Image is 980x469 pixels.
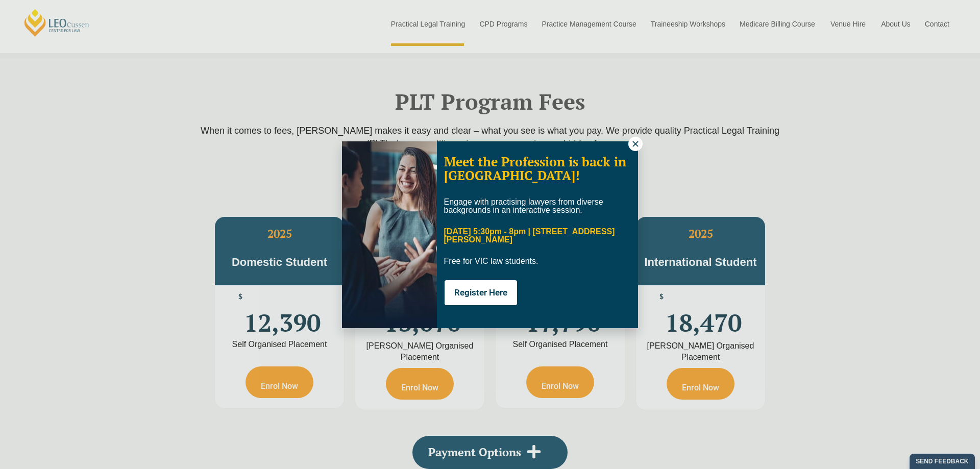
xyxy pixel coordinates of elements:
button: Close [628,137,643,151]
span: [DATE] 5:30pm - 8pm | [STREET_ADDRESS][PERSON_NAME] [444,227,615,244]
button: Register Here [445,280,517,305]
img: Soph-popup.JPG [342,141,437,328]
span: Meet the Profession is back in [GEOGRAPHIC_DATA]! [444,153,626,184]
span: Free for VIC law students. [444,257,538,265]
span: Engage with practising lawyers from diverse backgrounds in an interactive session. [444,198,603,214]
